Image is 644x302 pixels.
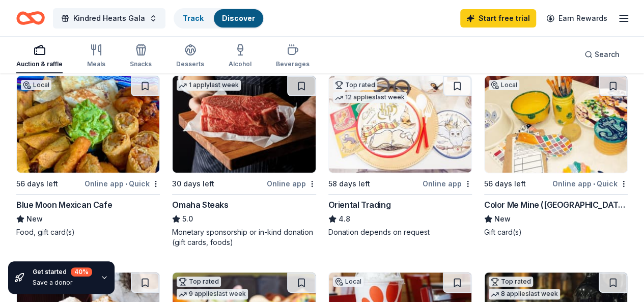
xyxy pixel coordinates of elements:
[17,76,159,173] img: Image for Blue Moon Mexican Cafe
[172,178,214,190] div: 30 days left
[484,199,628,211] div: Color Me Mine ([GEOGRAPHIC_DATA])
[16,75,160,237] a: Image for Blue Moon Mexican CafeLocal56 days leftOnline app•QuickBlue Moon Mexican CafeNewFood, g...
[576,44,628,65] button: Search
[333,92,407,103] div: 12 applies last week
[339,213,350,225] span: 4.8
[177,277,221,287] div: Top rated
[71,267,92,277] div: 40 %
[176,60,204,68] div: Desserts
[276,40,310,73] button: Beverages
[540,9,613,28] a: Earn Rewards
[33,279,92,287] div: Save a donor
[16,6,45,30] a: Home
[328,199,391,211] div: Oriental Trading
[423,177,472,190] div: Online app
[328,75,472,237] a: Image for Oriental TradingTop rated12 applieslast week58 days leftOnline appOriental Trading4.8Do...
[73,12,145,24] span: Kindred Hearts Gala
[333,80,377,90] div: Top rated
[16,199,112,211] div: Blue Moon Mexican Cafe
[229,40,251,73] button: Alcohol
[16,40,63,73] button: Auction & raffle
[552,177,628,190] div: Online app Quick
[333,277,363,287] div: Local
[328,227,472,237] div: Donation depends on request
[87,40,105,73] button: Meals
[484,227,628,237] div: Gift card(s)
[229,60,251,68] div: Alcohol
[484,75,628,237] a: Image for Color Me Mine (Ridgewood)Local56 days leftOnline app•QuickColor Me Mine ([GEOGRAPHIC_DA...
[182,213,193,225] span: 5.0
[485,76,627,173] img: Image for Color Me Mine (Ridgewood)
[595,48,620,61] span: Search
[172,199,228,211] div: Omaha Steaks
[173,76,315,173] img: Image for Omaha Steaks
[183,14,204,22] a: Track
[267,177,316,190] div: Online app
[130,40,152,73] button: Snacks
[176,40,204,73] button: Desserts
[177,289,248,299] div: 9 applies last week
[33,267,92,277] div: Get started
[26,213,43,225] span: New
[130,60,152,68] div: Snacks
[87,60,105,68] div: Meals
[489,80,519,90] div: Local
[593,180,595,188] span: •
[494,213,511,225] span: New
[484,178,526,190] div: 56 days left
[174,8,264,29] button: TrackDiscover
[125,180,127,188] span: •
[172,227,316,248] div: Monetary sponsorship or in-kind donation (gift cards, foods)
[177,80,241,91] div: 1 apply last week
[172,75,316,248] a: Image for Omaha Steaks 1 applylast week30 days leftOnline appOmaha Steaks5.0Monetary sponsorship ...
[21,80,51,90] div: Local
[489,277,533,287] div: Top rated
[16,227,160,237] div: Food, gift card(s)
[489,289,560,299] div: 8 applies last week
[53,8,165,29] button: Kindred Hearts Gala
[328,178,370,190] div: 58 days left
[329,76,471,173] img: Image for Oriental Trading
[222,14,255,22] a: Discover
[85,177,160,190] div: Online app Quick
[16,60,63,68] div: Auction & raffle
[460,9,536,28] a: Start free trial
[16,178,58,190] div: 56 days left
[276,60,310,68] div: Beverages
